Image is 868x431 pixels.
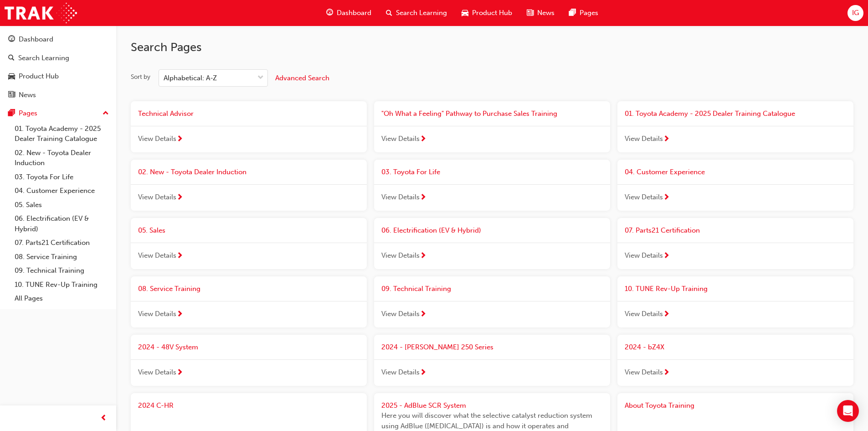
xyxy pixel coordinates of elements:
a: Dashboard [4,31,113,48]
span: 2025 - AdBlue SCR System [381,401,466,410]
span: 01. Toyota Academy - 2025 Dealer Training Catalogue [625,109,795,118]
span: guage-icon [8,36,15,44]
span: down-icon [257,72,264,84]
span: View Details [381,309,420,319]
span: next-icon [176,252,183,260]
span: 04. Customer Experience [625,168,705,176]
span: Search Learning [396,8,447,18]
a: 01. Toyota Academy - 2025 Dealer Training Catalogue [11,122,113,146]
span: Dashboard [337,8,371,18]
a: 01. Toyota Academy - 2025 Dealer Training CatalogueView Details [617,101,853,152]
a: Product Hub [4,68,113,85]
span: 09. Technical Training [381,285,451,293]
span: next-icon [663,194,670,202]
a: 2024 - [PERSON_NAME] 250 SeriesView Details [374,335,610,386]
div: Sort by [131,73,150,82]
span: next-icon [663,311,670,319]
span: next-icon [420,135,426,144]
a: 10. TUNE Rev-Up Training [11,278,113,292]
button: Advanced Search [275,69,329,87]
div: News [19,90,36,100]
a: 09. Technical Training [11,264,113,278]
span: 10. TUNE Rev-Up Training [625,285,708,293]
div: Open Intercom Messenger [837,400,859,422]
span: Advanced Search [275,74,329,82]
span: View Details [625,367,663,378]
span: next-icon [420,194,426,202]
span: car-icon [462,7,468,19]
div: Dashboard [19,34,53,45]
span: 2024 - 48V System [138,343,198,351]
span: 2024 - [PERSON_NAME] 250 Series [381,343,493,351]
a: "Oh What a Feeling" Pathway to Purchase Sales TrainingView Details [374,101,610,152]
span: news-icon [8,91,15,99]
div: Alphabetical: A-Z [164,73,217,83]
span: View Details [138,367,176,378]
span: Technical Advisor [138,109,194,118]
a: pages-iconPages [562,4,606,22]
a: 04. Customer Experience [11,184,113,198]
a: guage-iconDashboard [319,4,379,22]
a: News [4,87,113,104]
span: next-icon [663,252,670,260]
span: next-icon [420,369,426,377]
button: Pages [4,105,113,122]
span: View Details [381,250,420,261]
a: 04. Customer ExperienceView Details [617,160,853,211]
a: 03. Toyota For LifeView Details [374,160,610,211]
a: search-iconSearch Learning [379,4,454,22]
span: 07. Parts21 Certification [625,226,700,234]
a: Technical AdvisorView Details [131,101,367,152]
span: News [537,8,555,18]
div: Search Learning [18,53,69,63]
a: 2024 - 48V SystemView Details [131,335,367,386]
span: View Details [381,134,420,144]
a: news-iconNews [519,4,562,22]
a: 03. Toyota For Life [11,170,113,184]
a: 08. Service Training [11,250,113,264]
span: View Details [138,134,176,144]
span: next-icon [420,252,426,260]
span: search-icon [8,54,15,62]
span: pages-icon [8,109,15,118]
span: next-icon [663,135,670,144]
span: 03. Toyota For Life [381,168,440,176]
span: View Details [381,192,420,203]
span: next-icon [663,369,670,377]
a: 07. Parts21 CertificationView Details [617,218,853,269]
span: View Details [138,309,176,319]
a: car-iconProduct Hub [454,4,519,22]
span: View Details [625,134,663,144]
a: 06. Electrification (EV & Hybrid) [11,212,113,236]
span: prev-icon [100,413,107,424]
span: 2024 C-HR [138,401,174,410]
span: pages-icon [569,7,576,19]
span: View Details [625,309,663,319]
a: 06. Electrification (EV & Hybrid)View Details [374,218,610,269]
span: next-icon [176,311,183,319]
span: next-icon [176,135,183,144]
span: 05. Sales [138,226,165,234]
span: Product Hub [472,8,512,18]
span: car-icon [8,73,15,81]
a: All Pages [11,291,113,306]
span: guage-icon [326,7,333,19]
span: 02. New - Toyota Dealer Induction [138,168,247,176]
span: IG [852,8,859,18]
a: 2024 - bZ4XView Details [617,335,853,386]
span: Pages [580,8,598,18]
span: up-icon [103,108,109,119]
span: search-icon [386,7,392,19]
a: 02. New - Toyota Dealer InductionView Details [131,160,367,211]
a: 09. Technical TrainingView Details [374,276,610,327]
div: Pages [19,108,37,119]
span: 2024 - bZ4X [625,343,664,351]
h2: Search Pages [131,40,853,55]
span: 08. Service Training [138,285,200,293]
span: next-icon [420,311,426,319]
a: 10. TUNE Rev-Up TrainingView Details [617,276,853,327]
a: 05. SalesView Details [131,218,367,269]
a: Search Learning [4,50,113,67]
span: View Details [138,250,176,261]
